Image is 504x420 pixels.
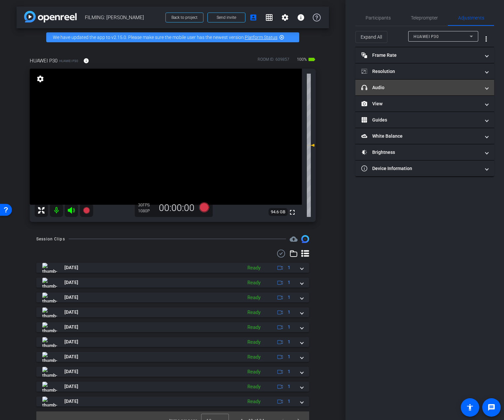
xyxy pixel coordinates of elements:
[36,367,309,377] mat-expansion-panel-header: thumb-nail[DATE]Ready1
[361,52,480,59] mat-panel-title: Frame Rate
[308,55,316,63] mat-icon: battery_std
[36,307,309,317] mat-expansion-panel-header: thumb-nail[DATE]Ready1
[244,324,264,331] div: Ready
[42,293,57,302] img: thumb-nail
[288,324,290,331] span: 1
[244,338,264,346] div: Ready
[36,322,309,332] mat-expansion-panel-header: thumb-nail[DATE]Ready1
[288,353,290,360] span: 1
[279,35,284,40] mat-icon: highlight_off
[355,144,494,160] mat-expansion-panel-header: Brightness
[361,68,480,75] mat-panel-title: Resolution
[301,235,309,243] img: Session clips
[155,202,199,214] div: 00:00:00
[245,35,277,40] a: Platform Status
[361,149,480,156] mat-panel-title: Brightness
[138,202,155,208] div: 30
[361,31,382,43] span: Expand All
[355,80,494,95] mat-expansion-panel-header: Audio
[244,309,264,316] div: Ready
[42,397,57,406] img: thumb-nail
[281,14,289,21] mat-icon: settings
[288,279,290,286] span: 1
[487,403,495,411] mat-icon: message
[42,337,57,347] img: thumb-nail
[244,279,264,287] div: Ready
[269,208,288,216] span: 94.6 GB
[143,203,150,207] span: FPS
[244,368,264,376] div: Ready
[355,128,494,144] mat-expansion-panel-header: White Balance
[361,133,480,140] mat-panel-title: White Balance
[355,160,494,176] mat-expansion-panel-header: Device Information
[24,11,77,22] img: app-logo
[244,398,264,405] div: Ready
[307,141,315,149] mat-icon: 0 dB
[244,353,264,361] div: Ready
[83,58,89,64] mat-icon: info
[59,58,78,63] span: HUAWEI P30
[288,309,290,316] span: 1
[42,322,57,332] img: thumb-nail
[36,236,65,242] div: Session Clips
[64,368,78,375] span: [DATE]
[42,382,57,392] img: thumb-nail
[42,278,57,288] img: thumb-nail
[296,54,308,65] span: 100%
[361,117,480,123] mat-panel-title: Guides
[85,11,162,24] span: FILMING: [PERSON_NAME]
[244,264,264,272] div: Ready
[171,15,198,20] span: Back to project
[36,337,309,347] mat-expansion-panel-header: thumb-nail[DATE]Ready1
[414,34,439,39] span: HUAWEI P30
[258,56,289,66] div: ROOM ID: 609857
[64,398,78,405] span: [DATE]
[42,352,57,362] img: thumb-nail
[355,47,494,63] mat-expansion-panel-header: Frame Rate
[288,368,290,375] span: 1
[482,35,490,43] mat-icon: more_vert
[458,16,484,20] span: Adjustments
[288,264,290,271] span: 1
[355,63,494,79] mat-expansion-panel-header: Resolution
[36,75,45,83] mat-icon: settings
[64,353,78,360] span: [DATE]
[265,14,273,21] mat-icon: grid_on
[42,307,57,317] img: thumb-nail
[288,398,290,405] span: 1
[46,32,299,42] div: We have updated the app to v2.15.0. Please make sure the mobile user has the newest version.
[165,13,203,22] button: Back to project
[36,352,309,362] mat-expansion-panel-header: thumb-nail[DATE]Ready1
[355,96,494,112] mat-expansion-panel-header: View
[64,309,78,316] span: [DATE]
[30,57,57,64] span: HUAWEI P30
[36,293,309,302] mat-expansion-panel-header: thumb-nail[DATE]Ready1
[361,165,480,172] mat-panel-title: Device Information
[290,235,298,243] mat-icon: cloud_upload
[244,383,264,391] div: Ready
[64,338,78,345] span: [DATE]
[42,367,57,377] img: thumb-nail
[288,294,290,301] span: 1
[288,383,290,390] span: 1
[355,31,387,43] button: Expand All
[297,14,305,21] mat-icon: info
[64,264,78,271] span: [DATE]
[288,338,290,345] span: 1
[64,279,78,286] span: [DATE]
[36,263,309,273] mat-expansion-panel-header: thumb-nail[DATE]Ready1
[64,383,78,390] span: [DATE]
[466,403,474,411] mat-icon: accessibility
[361,100,480,107] mat-panel-title: View
[411,16,438,20] span: Teleprompter
[290,235,298,243] span: Destinations for your clips
[366,16,391,20] span: Participants
[36,278,309,288] mat-expansion-panel-header: thumb-nail[DATE]Ready1
[244,294,264,301] div: Ready
[217,15,236,20] span: Send invite
[249,14,257,21] mat-icon: account_box
[138,208,155,214] div: 1080P
[478,31,494,47] button: More Options for Adjustments Panel
[64,294,78,301] span: [DATE]
[207,13,245,22] button: Send invite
